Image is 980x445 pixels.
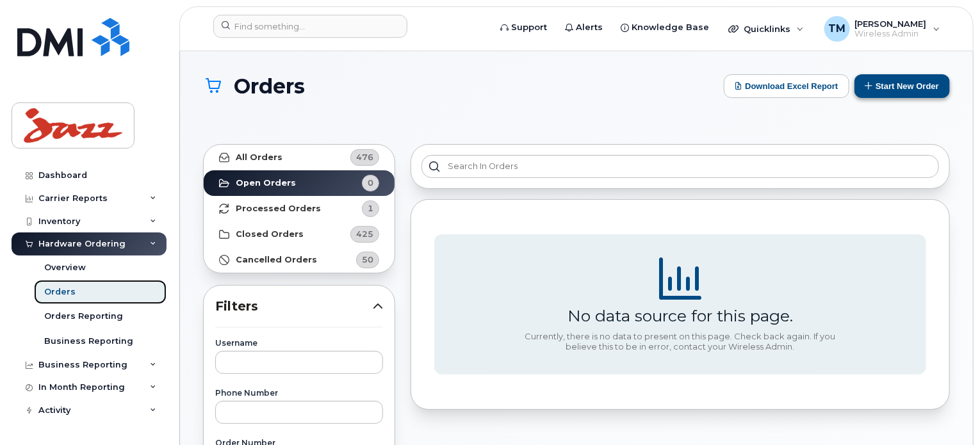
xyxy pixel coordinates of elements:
[236,178,296,188] strong: Open Orders
[854,74,950,98] button: Start New Order
[236,229,304,239] strong: Closed Orders
[236,204,321,214] strong: Processed Orders
[356,228,373,240] span: 425
[204,196,395,222] a: Processed Orders1
[236,152,282,163] strong: All Orders
[204,222,395,247] a: Closed Orders425
[215,339,383,347] label: Username
[356,151,373,163] span: 476
[236,255,317,265] strong: Cancelled Orders
[204,145,395,170] a: All Orders476
[204,170,395,196] a: Open Orders0
[368,177,373,189] span: 0
[234,75,305,97] span: Orders
[215,297,373,316] span: Filters
[204,247,395,273] a: Cancelled Orders50
[724,74,849,98] button: Download Excel Report
[568,306,793,325] div: No data source for this page.
[362,254,373,266] span: 50
[421,155,939,178] input: Search in orders
[368,202,373,214] span: 1
[520,332,840,352] div: Currently, there is no data to present on this page. Check back again. If you believe this to be ...
[215,389,383,397] label: Phone Number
